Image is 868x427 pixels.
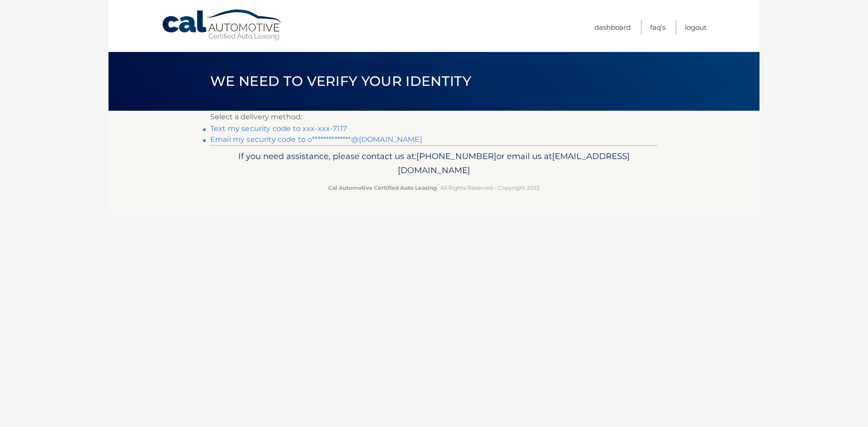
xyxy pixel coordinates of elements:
[216,183,652,192] p: - All Rights Reserved - Copyright 2025
[416,151,496,161] span: [PHONE_NUMBER]
[161,9,283,41] a: Cal Automotive
[594,20,631,35] a: Dashboard
[685,20,707,35] a: Logout
[210,124,347,133] a: Text my security code to xxx-xxx-7117
[650,20,665,35] a: FAQ's
[210,73,471,89] span: We need to verify your identity
[210,111,658,123] p: Select a delivery method:
[328,184,437,191] strong: Cal Automotive Certified Auto Leasing
[216,149,652,178] p: If you need assistance, please contact us at: or email us at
